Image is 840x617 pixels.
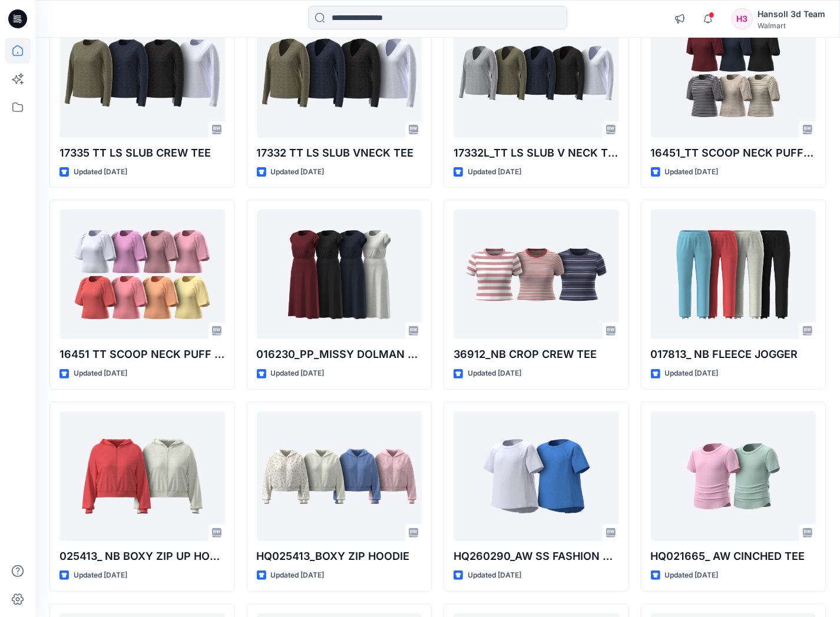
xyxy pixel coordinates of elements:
p: Updated [DATE] [74,569,127,582]
p: Updated [DATE] [271,166,325,178]
a: 16451 TT SCOOP NECK PUFF SS TEE [59,210,225,339]
a: 17332L_TT LS SLUB V NECK TEE [454,8,619,138]
p: 017813_ NB FLEECE JOGGER [651,346,816,363]
a: HQ021665_ AW CINCHED TEE [651,412,816,541]
a: 16451_TT SCOOP NECK PUFF SS TEE [651,8,816,138]
p: Updated [DATE] [468,367,521,380]
p: Updated [DATE] [74,367,127,380]
div: H3 [732,8,753,29]
p: Updated [DATE] [271,569,325,582]
p: HQ260290_AW SS FASHION TEE [454,548,619,565]
a: HQ025413_BOXY ZIP HOODIE [257,412,422,541]
div: Walmart [758,21,825,30]
a: 17335 TT LS SLUB CREW TEE [59,8,225,138]
p: Updated [DATE] [665,367,719,380]
a: 17332 TT LS SLUB VNECK TEE [257,8,422,138]
p: HQ021665_ AW CINCHED TEE [651,548,816,565]
p: Updated [DATE] [468,166,521,178]
a: 016230_PP_MISSY DOLMAN KNIT MIDI DRESS [257,210,422,339]
p: 16451_TT SCOOP NECK PUFF SS TEE [651,145,816,161]
p: 36912_NB CROP CREW TEE [454,346,619,363]
a: 36912_NB CROP CREW TEE [454,210,619,339]
p: Updated [DATE] [665,569,719,582]
div: Hansoll 3d Team [758,7,825,21]
p: Updated [DATE] [271,367,325,380]
p: 16451 TT SCOOP NECK PUFF SS TEE [59,346,225,363]
a: 025413_ NB BOXY ZIP UP HOODIE [59,412,225,541]
p: 016230_PP_MISSY DOLMAN KNIT MIDI DRESS [257,346,422,363]
p: 17332 TT LS SLUB VNECK TEE [257,145,422,161]
p: Updated [DATE] [74,166,127,178]
p: Updated [DATE] [665,166,719,178]
p: Updated [DATE] [468,569,521,582]
a: 017813_ NB FLEECE JOGGER [651,210,816,339]
p: 025413_ NB BOXY ZIP UP HOODIE [59,548,225,565]
a: HQ260290_AW SS FASHION TEE [454,412,619,541]
p: HQ025413_BOXY ZIP HOODIE [257,548,422,565]
p: 17332L_TT LS SLUB V NECK TEE [454,145,619,161]
p: 17335 TT LS SLUB CREW TEE [59,145,225,161]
